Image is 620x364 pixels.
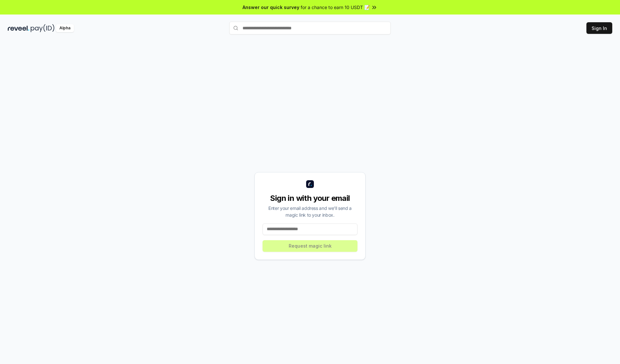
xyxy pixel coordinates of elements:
div: Sign in with your email [263,193,357,203]
span: for a chance to earn 10 USDT 📝 [301,4,370,11]
span: Answer our quick survey [243,4,299,11]
img: reveel_dark [8,24,29,32]
img: logo_small [306,180,314,188]
button: Sign In [586,22,612,34]
div: Enter your email address and we’ll send a magic link to your inbox. [263,205,357,218]
div: Alpha [56,24,74,32]
img: pay_id [31,24,55,32]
